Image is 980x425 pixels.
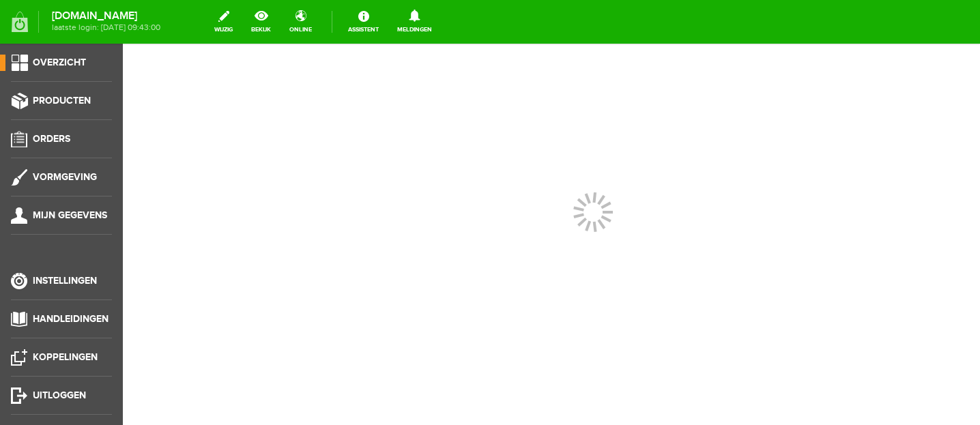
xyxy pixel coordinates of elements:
[33,171,97,183] span: Vormgeving
[33,275,97,287] span: Instellingen
[33,57,86,68] span: Overzicht
[33,95,91,106] span: Producten
[33,351,98,363] span: Koppelingen
[52,24,160,31] span: laatste login: [DATE] 09:43:00
[389,7,440,37] a: Meldingen
[243,7,279,37] a: bekijk
[281,7,320,37] a: online
[206,7,241,37] a: wijzig
[33,390,86,401] span: Uitloggen
[340,7,387,37] a: Assistent
[33,313,109,325] span: Handleidingen
[52,12,160,20] strong: [DOMAIN_NAME]
[33,209,107,221] span: Mijn gegevens
[33,133,70,145] span: Orders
